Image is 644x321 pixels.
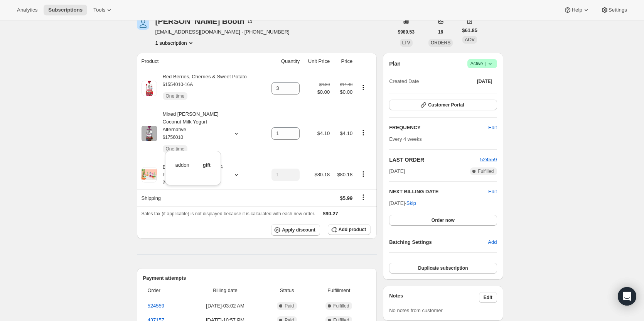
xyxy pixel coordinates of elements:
span: Every 4 weeks [389,136,422,142]
button: 524559 [480,156,497,164]
img: product img [142,126,157,141]
span: Sales tax (if applicable) is not displayed because it is calculated with each new order. [142,211,315,216]
span: Tools [93,7,105,13]
span: Sam Booth [137,17,149,30]
button: Help [559,5,594,15]
button: Edit [484,122,501,134]
span: Help [572,7,582,13]
button: Shipping actions [357,193,369,201]
span: Active [470,60,494,68]
a: 524559 [148,303,164,309]
span: $0.00 [317,88,330,96]
img: product img [142,81,157,96]
h2: FREQUENCY [389,124,488,132]
span: LTV [402,40,410,46]
button: Order now [389,215,497,226]
span: Status [267,287,307,294]
th: Unit Price [302,53,332,70]
th: Quantity [265,53,302,70]
span: Edit [488,124,497,132]
span: Analytics [17,7,37,13]
span: Settings [609,7,627,13]
small: $14.40 [340,82,352,87]
span: $4.10 [317,130,330,136]
span: Billing date [188,287,262,294]
div: Open Intercom Messenger [618,287,636,306]
button: Product actions [357,128,369,137]
span: $90.27 [323,211,338,216]
button: Product actions [155,39,195,47]
button: 16 [433,27,448,37]
h3: Notes [389,292,479,303]
small: 61554010-16A [163,82,193,87]
span: $989.53 [398,29,415,35]
button: Customer Portal [389,100,497,110]
span: Apply discount [282,227,315,233]
span: Order now [432,217,455,223]
span: gift [203,162,211,168]
span: Created Date [389,78,419,85]
span: $80.18 [314,172,330,177]
span: [EMAIL_ADDRESS][DOMAIN_NAME] · [PHONE_NUMBER] [155,28,290,36]
span: $5.99 [340,195,353,201]
button: Duplicate subscription [389,263,497,274]
span: [DATE] [389,167,405,175]
button: $989.53 [393,27,419,37]
div: [PERSON_NAME] Booth [155,17,254,25]
span: Customer Portal [428,102,464,108]
a: 524559 [480,157,497,162]
td: addon [175,161,190,175]
span: [DATE] · 03:02 AM [188,302,262,310]
span: | [485,61,486,67]
th: Price [332,53,355,70]
span: One time [166,146,185,152]
span: $61.85 [462,27,477,34]
div: Red Berries, Cherries & Sweet Potato [157,73,247,104]
span: Duplicate subscription [418,265,468,271]
small: 61756010 [163,135,183,140]
button: Subscriptions [44,5,87,15]
span: Add product [339,226,366,233]
span: Subscriptions [48,7,83,13]
button: Settings [596,5,632,15]
button: Skip [402,197,421,209]
button: Add product [328,224,371,235]
span: $4.10 [340,130,353,136]
h2: Plan [389,60,401,68]
button: Product actions [357,83,369,92]
th: Product [137,53,265,70]
span: Edit [484,294,492,301]
span: Fulfillment [312,287,366,294]
span: Fulfilled [478,168,494,174]
button: Apply discount [271,224,320,236]
span: 16 [438,29,443,35]
span: ORDERS [431,40,450,46]
button: [DATE] [472,76,497,87]
span: One time [166,93,185,99]
button: Edit [479,292,497,303]
button: Analytics [12,5,42,15]
span: $0.00 [334,88,352,96]
th: Shipping [137,189,265,206]
button: Product actions [357,170,369,178]
h2: Payment attempts [143,274,371,282]
span: Add [488,238,497,246]
span: AOV [465,37,474,42]
span: $80.18 [337,172,352,177]
button: Tools [89,5,118,15]
span: Paid [285,303,294,309]
button: Edit [488,188,497,196]
span: [DATE] [477,78,492,84]
span: Fulfilled [333,303,349,309]
h2: NEXT BILLING DATE [389,188,488,196]
h6: Batching Settings [389,238,488,246]
span: [DATE] · [389,200,416,206]
small: $4.80 [319,82,330,87]
div: Build a Bundle Pouches 24 Pack [157,163,226,186]
span: No notes from customer [389,307,443,313]
div: Mixed [PERSON_NAME] Coconut Milk Yogurt Alternative [157,110,226,157]
h2: LAST ORDER [389,156,480,164]
th: Order [143,282,186,299]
